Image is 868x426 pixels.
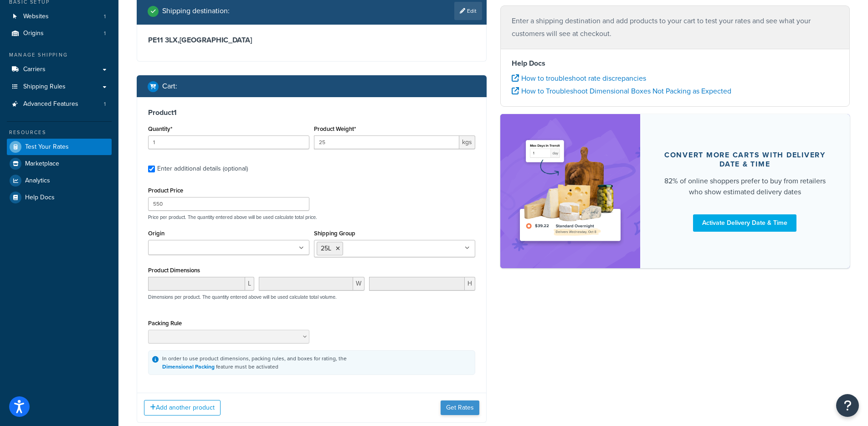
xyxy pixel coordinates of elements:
li: Websites [7,8,112,25]
a: How to troubleshoot rate discrepancies [512,73,646,83]
div: Enter additional details (optional) [157,162,248,175]
a: Analytics [7,172,112,189]
h3: PE11 3LX , [GEOGRAPHIC_DATA] [148,36,475,45]
a: Shipping Rules [7,78,112,95]
span: Marketplace [25,160,59,168]
p: Dimensions per product. The quantity entered above will be used calculate total volume. [146,294,337,300]
button: Add another product [144,400,221,416]
a: Websites1 [7,8,112,25]
span: Advanced Features [23,100,78,108]
a: Test Your Rates [7,139,112,155]
a: Activate Delivery Date & Time [693,214,796,232]
span: L [245,277,254,291]
div: Manage Shipping [7,51,112,59]
h2: Shipping destination : [162,7,230,15]
button: Get Rates [441,400,479,415]
span: 1 [104,13,106,21]
span: Websites [23,13,49,21]
span: 1 [104,30,106,37]
a: Carriers [7,61,112,78]
label: Product Price [148,187,183,194]
label: Shipping Group [314,230,355,237]
label: Origin [148,230,164,237]
button: Open Resource Center [836,394,859,417]
a: How to Troubleshoot Dimensional Boxes Not Packing as Expected [512,86,731,96]
a: Edit [454,2,482,20]
li: Advanced Features [7,96,112,113]
div: In order to use product dimensions, packing rules, and boxes for rating, the feature must be acti... [162,354,347,371]
img: feature-image-ddt-36eae7f7280da8017bfb280eaccd9c446f90b1fe08728e4019434db127062ab4.png [514,128,627,255]
input: 0.0 [148,135,309,149]
span: kgs [459,135,475,149]
label: Product Dimensions [148,267,200,274]
span: Carriers [23,66,46,73]
span: 1 [104,100,106,108]
a: Marketplace [7,156,112,172]
a: Origins1 [7,25,112,42]
li: Origins [7,25,112,42]
label: Quantity* [148,125,172,132]
span: Test Your Rates [25,143,69,151]
label: Product Weight* [314,125,356,132]
a: Advanced Features1 [7,96,112,113]
span: Shipping Rules [23,83,66,91]
p: Enter a shipping destination and add products to your cart to test your rates and see what your c... [512,15,839,40]
div: Convert more carts with delivery date & time [662,151,828,169]
h4: Help Docs [512,58,839,69]
span: Origins [23,30,44,37]
label: Packing Rule [148,320,182,327]
span: Analytics [25,177,50,185]
a: Help Docs [7,189,112,206]
h2: Cart : [162,82,177,90]
span: H [465,277,475,291]
div: 82% of online shoppers prefer to buy from retailers who show estimated delivery dates [662,176,828,197]
span: Help Docs [25,194,55,202]
p: Price per product. The quantity entered above will be used calculate total price. [146,214,478,220]
a: Dimensional Packing [162,363,215,371]
h3: Product 1 [148,108,475,117]
input: 0.00 [314,135,459,149]
div: Resources [7,129,112,136]
span: 25L [321,244,331,253]
span: W [353,277,365,291]
input: Enter additional details (optional) [148,166,155,172]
